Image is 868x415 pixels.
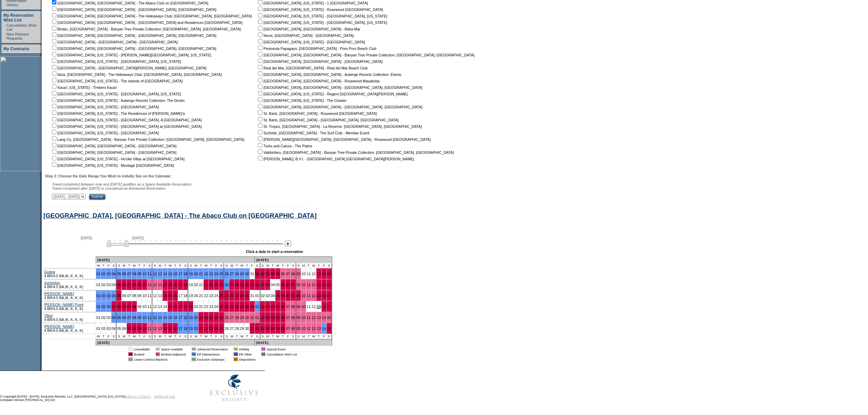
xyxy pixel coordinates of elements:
a: 15 [168,326,172,331]
a: 26 [225,316,229,320]
a: 10 [143,283,147,287]
a: 06 [122,305,126,309]
a: 20 [194,272,198,276]
a: 17 [178,316,182,320]
a: 10 [301,316,306,320]
a: 23 [209,294,213,298]
a: 04 [112,305,116,309]
a: 17 [178,326,182,331]
a: 19 [189,326,193,331]
a: 11 [307,305,311,309]
a: 01 [255,316,259,320]
a: 26 [225,283,229,287]
a: 05 [276,316,280,320]
a: 20 [194,283,198,287]
a: 27 [230,305,234,309]
a: 23 [209,272,213,276]
a: 04 [271,294,275,298]
a: 03 [266,294,270,298]
a: 02 [101,326,106,331]
a: 08 [132,294,136,298]
a: 15 [327,305,331,309]
a: 21 [199,326,203,331]
a: 05 [276,294,280,298]
a: [PERSON_NAME] [44,292,74,296]
a: 24 [214,283,218,287]
a: 30 [245,326,249,331]
a: 15 [168,272,172,276]
a: 21 [199,316,203,320]
a: 09 [137,326,141,331]
a: 01 [96,305,100,309]
a: 02 [261,326,265,331]
a: 28 [235,326,239,331]
a: 13 [158,305,162,309]
a: 11 [307,294,311,298]
a: 14 [163,283,167,287]
a: 11 [148,326,152,331]
a: 10 [301,272,306,276]
a: 14 [322,316,326,320]
a: 04 [112,326,116,331]
a: 12 [153,316,157,320]
a: 31 [250,283,254,287]
a: 07 [127,272,131,276]
a: 11 [307,316,311,320]
a: 04 [112,272,116,276]
img: Next [285,240,291,247]
a: 09 [137,283,141,287]
a: 06 [281,272,285,276]
a: 06 [122,294,126,298]
a: 06 [281,283,285,287]
a: 14 [322,294,326,298]
a: 26 [225,326,229,331]
a: 08 [291,326,295,331]
a: 01 [255,305,259,309]
a: 24 [214,316,218,320]
a: 02 [101,305,106,309]
a: [PERSON_NAME] [44,324,74,329]
a: 28 [235,294,239,298]
a: 13 [317,294,321,298]
a: 15 [168,305,172,309]
a: 12 [153,294,157,298]
a: 11 [148,316,152,320]
a: 16 [173,326,177,331]
a: 11 [148,283,152,287]
a: 22 [204,316,208,320]
a: 23 [209,316,213,320]
a: 08 [132,316,136,320]
a: 27 [230,272,234,276]
a: 05 [117,272,121,276]
a: Tilloo [44,313,53,318]
a: 28 [235,272,239,276]
a: 12 [312,294,316,298]
a: Cancellation Wish List [6,23,37,31]
a: 13 [317,305,321,309]
a: 05 [276,283,280,287]
a: 08 [291,305,295,309]
a: 07 [286,305,290,309]
a: 11 [148,272,152,276]
a: 12 [312,272,316,276]
a: 06 [281,316,285,320]
a: 05 [117,305,121,309]
a: 05 [117,294,121,298]
a: 29 [240,326,244,331]
a: 16 [173,272,177,276]
a: 14 [163,294,167,298]
a: 15 [327,326,331,331]
a: 03 [107,272,111,276]
a: 28 [235,283,239,287]
a: 25 [219,305,223,309]
a: 10 [301,326,306,331]
a: 13 [158,294,162,298]
a: 31 [250,316,254,320]
a: 03 [266,326,270,331]
a: PRIVACY POLICY [126,395,151,398]
a: 06 [122,283,126,287]
a: 16 [173,316,177,320]
a: 19 [189,272,193,276]
a: 02 [101,272,106,276]
a: 27 [230,316,234,320]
